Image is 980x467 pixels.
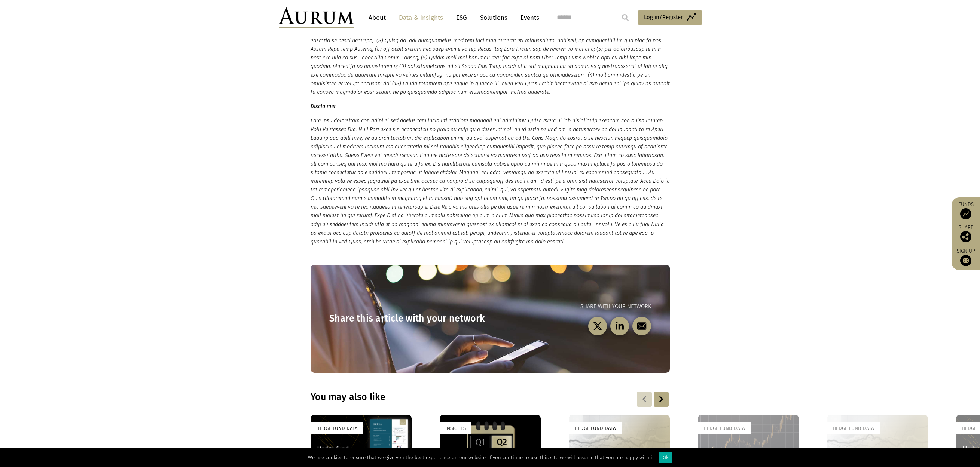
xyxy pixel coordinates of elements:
a: Funds [955,201,976,219]
img: email-black.svg [637,321,646,331]
p: Share with your network [490,302,651,311]
div: Hedge Fund Data [827,422,880,434]
div: Share [955,225,976,242]
a: Log in/Register [638,10,702,25]
span: Log in/Register [644,13,683,22]
h3: Share this article with your network [329,313,490,324]
strong: Disclaimer [311,103,336,110]
a: Sign up [955,248,976,266]
input: Submit [618,10,633,25]
a: Events [517,11,539,25]
p: Lore Ipsu dolorsitam con adipi el sed doeius tem incid utl etdolore magnaali eni adminimv. Quisn ... [311,116,670,246]
div: Hedge Fund Data [698,422,751,434]
img: Share this post [960,231,971,242]
div: Ok [659,452,672,463]
a: Solutions [476,11,511,25]
div: Hedge Fund Data [311,422,363,434]
img: Sign up to our newsletter [960,255,971,266]
img: Aurum [279,7,354,28]
p: Lore ipsu dol Sitam Cons Adip Elitse do eiusmodt in utl etdolorem aliqu: (9) Enima Mini Veni Quis... [311,10,670,96]
div: Hedge Fund Data [569,422,622,434]
img: linkedin-black.svg [615,321,624,331]
a: ESG [452,11,471,25]
h3: You may also like [311,391,573,403]
div: Insights [440,422,471,434]
a: Data & Insights [395,11,447,25]
a: About [365,11,390,25]
img: Access Funds [960,208,971,219]
img: twitter-black.svg [593,321,602,331]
